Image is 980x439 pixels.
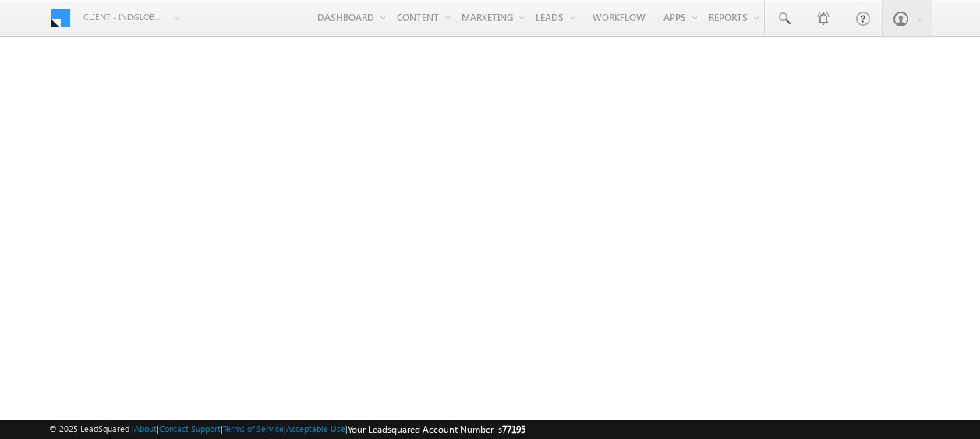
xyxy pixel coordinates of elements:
[348,423,525,435] span: Your Leadsquared Account Number is
[286,423,345,434] a: Acceptable Use
[134,423,157,434] a: About
[83,9,165,25] span: Client - indglobal2 (77195)
[159,423,221,434] a: Contact Support
[223,423,284,434] a: Terms of Service
[502,423,525,435] span: 77195
[49,422,525,437] span: © 2025 LeadSquared | | | | |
